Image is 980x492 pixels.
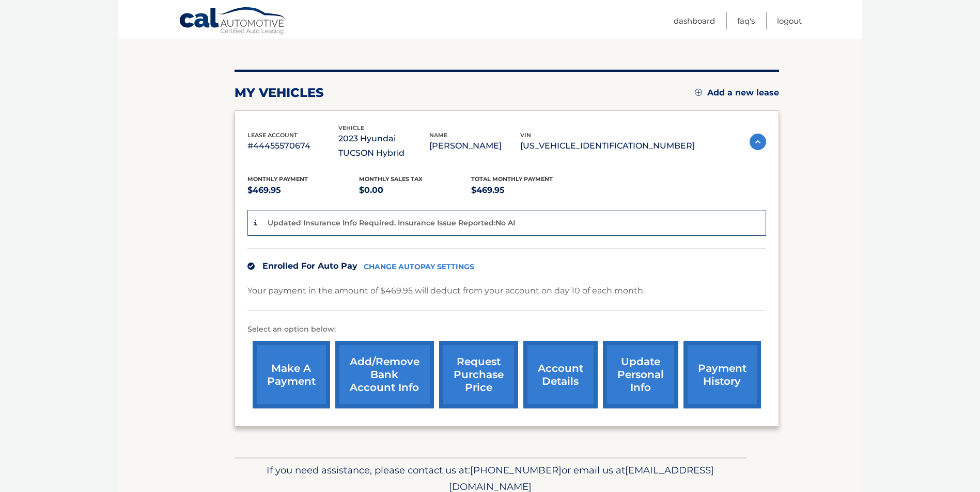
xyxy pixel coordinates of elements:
[471,175,553,183] span: Total Monthly Payment
[439,341,518,408] a: request purchase price
[235,85,324,101] h2: my vehicles
[338,132,429,160] p: 2023 Hyundai TUCSON Hybrid
[247,183,360,198] p: $469.95
[268,218,515,227] p: Updated Insurance Info Required. Insurance Issue Reported:No AI
[471,183,583,198] p: $469.95
[470,464,562,476] span: [PHONE_NUMBER]
[429,132,447,139] span: name
[683,341,761,408] a: payment history
[247,175,308,183] span: Monthly Payment
[520,139,695,153] p: [US_VEHICLE_IDENTIFICATION_NUMBER]
[523,341,598,408] a: account details
[247,132,298,139] span: lease account
[695,88,779,98] a: Add a new lease
[335,341,434,408] a: Add/Remove bank account info
[750,134,766,150] img: accordion-active.svg
[179,7,287,37] a: Cal Automotive
[262,261,357,271] span: Enrolled For Auto Pay
[338,124,364,132] span: vehicle
[603,341,678,408] a: update personal info
[777,12,802,29] a: Logout
[247,139,338,153] p: #44455570674
[695,89,702,96] img: add.svg
[359,183,471,198] p: $0.00
[359,175,423,183] span: Monthly sales Tax
[247,263,255,270] img: check.svg
[520,132,531,139] span: vin
[253,341,330,408] a: make a payment
[247,284,645,298] p: Your payment in the amount of $469.95 will deduct from your account on day 10 of each month.
[737,12,755,29] a: FAQ's
[247,323,766,336] p: Select an option below:
[429,139,520,153] p: [PERSON_NAME]
[674,12,715,29] a: Dashboard
[364,263,474,271] a: CHANGE AUTOPAY SETTINGS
